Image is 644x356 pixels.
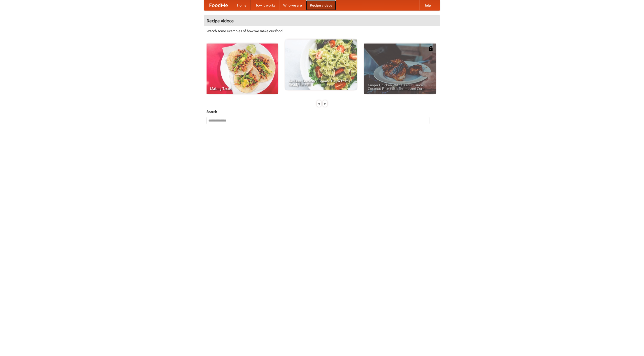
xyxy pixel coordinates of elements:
a: Who we are [279,0,306,10]
h5: Search [207,109,437,114]
a: Recipe videos [306,0,336,10]
a: Help [419,0,435,10]
h4: Recipe videos [204,16,440,26]
a: Making Tacos [207,44,278,94]
a: FoodMe [204,0,233,10]
div: » [323,100,327,107]
div: « [317,100,321,107]
img: 483408.png [428,46,433,51]
a: An Easy, Summery Tomato Pasta That's Ready for Fall [285,39,357,90]
a: How it works [251,0,279,10]
span: An Easy, Summery Tomato Pasta That's Ready for Fall [289,79,353,86]
a: Home [233,0,251,10]
p: Watch some examples of how we make our food! [207,28,437,33]
span: Making Tacos [210,87,274,90]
